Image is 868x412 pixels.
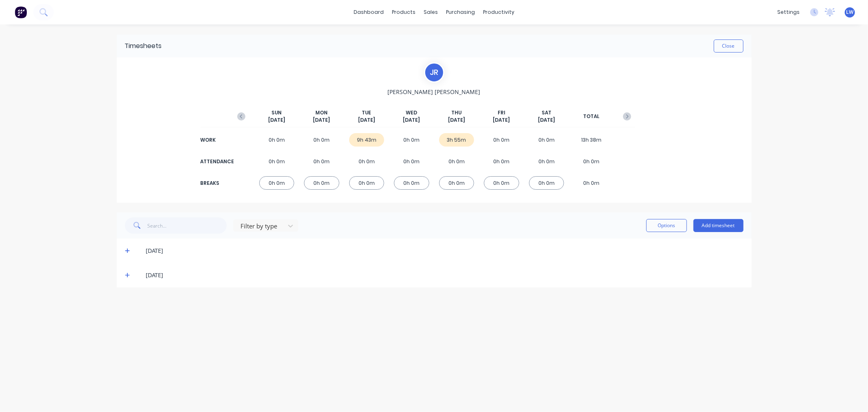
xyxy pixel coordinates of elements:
button: Close [714,39,743,53]
div: J R [424,62,444,83]
div: 0h 0m [484,176,519,190]
div: 0h 0m [304,176,339,190]
div: 0h 0m [394,155,429,168]
div: purchasing [442,6,479,18]
span: TUE [362,109,371,116]
div: 0h 0m [394,133,429,147]
span: WED [406,109,417,116]
div: 3h 55m [439,133,474,147]
div: 0h 0m [259,133,295,147]
div: 0h 0m [574,176,609,190]
div: Timesheets [125,41,162,51]
span: SUN [271,109,282,116]
div: 13h 38m [574,133,609,147]
span: [DATE] [358,116,375,124]
div: settings [773,6,804,18]
div: [DATE] [146,246,743,255]
div: 0h 0m [484,133,519,147]
span: SAT [542,109,551,116]
div: 0h 0m [529,176,564,190]
span: [DATE] [403,116,420,124]
div: 0h 0m [529,155,564,168]
div: 0h 0m [529,133,564,147]
div: BREAKS [201,180,233,187]
div: [DATE] [146,271,743,280]
span: MON [315,109,328,116]
div: 9h 43m [349,133,385,147]
button: Options [646,219,687,232]
div: 0h 0m [439,176,474,190]
div: productivity [479,6,518,18]
div: 0h 0m [304,133,339,147]
div: WORK [201,136,233,144]
span: [DATE] [538,116,555,124]
div: products [388,6,420,18]
span: [DATE] [448,116,465,124]
div: 0h 0m [304,155,339,168]
span: FRI [498,109,505,116]
button: Add timesheet [693,219,743,232]
div: 0h 0m [259,155,295,168]
input: Search... [147,217,227,234]
div: 0h 0m [439,155,474,168]
a: dashboard [350,6,388,18]
div: sales [420,6,442,18]
div: 0h 0m [349,176,385,190]
img: Factory [15,6,27,18]
span: LW [846,9,854,16]
span: [PERSON_NAME] [PERSON_NAME] [388,88,481,96]
div: 0h 0m [349,155,385,168]
div: 0h 0m [484,155,519,168]
div: 0h 0m [394,176,429,190]
span: TOTAL [583,113,599,120]
span: THU [451,109,461,116]
span: [DATE] [268,116,285,124]
div: ATTENDANCE [201,158,233,165]
span: [DATE] [493,116,510,124]
div: 0h 0m [259,176,295,190]
span: [DATE] [313,116,330,124]
div: 0h 0m [574,155,609,168]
